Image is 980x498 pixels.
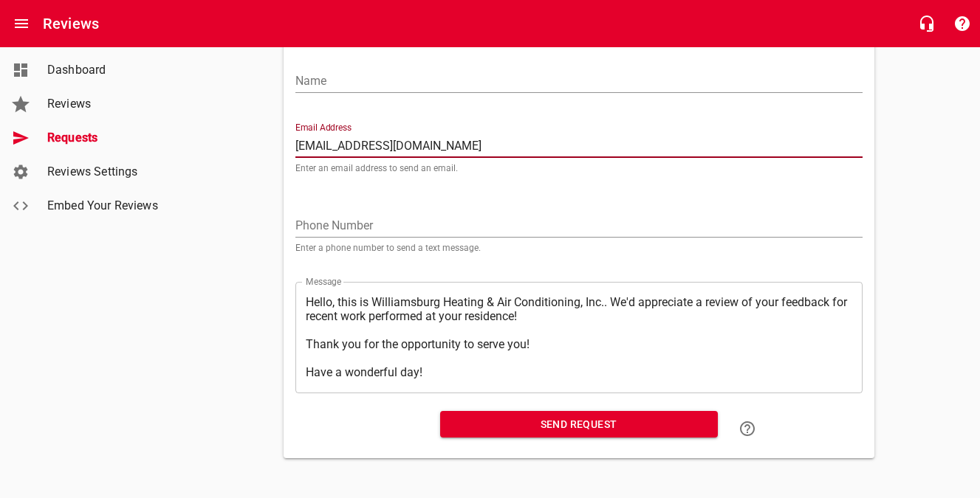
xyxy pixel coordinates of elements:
[440,411,718,438] button: Send Request
[43,12,99,35] h6: Reviews
[909,6,945,41] button: Live Chat
[295,243,863,252] p: Enter a phone number to send a text message.
[306,295,852,379] textarea: Hello, this is Williamsburg Heating & Air Conditioning, Inc.. We'd appreciate a review of your fe...
[47,197,160,215] span: Embed Your Reviews
[4,6,39,41] button: Open drawer
[47,129,160,147] span: Requests
[295,164,863,173] p: Enter an email address to send an email.
[730,411,765,446] a: Learn how to "Send a Review Request"
[47,163,160,181] span: Reviews Settings
[295,123,352,132] label: Email Address
[47,95,160,113] span: Reviews
[945,6,980,41] button: Support Portal
[47,61,160,79] span: Dashboard
[452,415,706,434] span: Send Request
